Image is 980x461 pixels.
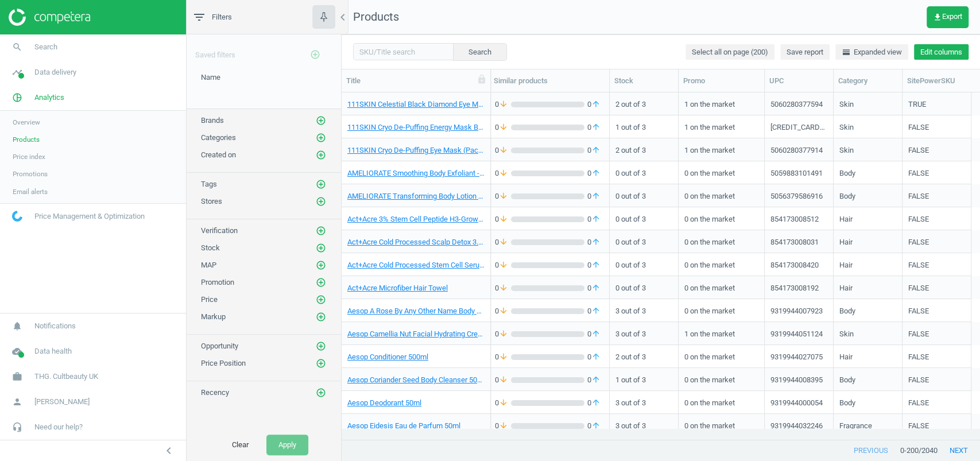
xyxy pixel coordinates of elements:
[6,315,28,337] i: notifications
[6,87,28,109] i: pie_chart_outlined
[787,47,823,57] span: Save report
[315,132,327,144] button: add_circle_outline
[187,34,341,67] div: Saved filters
[499,306,508,316] i: arrow_downward
[347,122,485,133] a: 111SKIN Cryo De-Puffing Energy Mask Box (Pack of 5)
[266,435,308,455] button: Apply
[908,375,929,389] div: FALSE
[684,208,758,228] div: 0 on the market
[615,415,672,435] div: 3 out of 3
[347,260,485,270] a: Act+Acre Cold Processed Stem Cell Serum 2.2 fl oz
[615,94,672,114] div: 2 out of 3
[220,435,261,455] button: Clear
[499,214,508,224] i: arrow_downward
[615,140,672,160] div: 2 out of 3
[584,283,603,293] span: 0
[684,117,758,137] div: 1 on the market
[770,145,823,160] div: 5060280377914
[838,76,897,86] div: Category
[6,391,28,413] i: person
[770,306,823,320] div: 9319944007923
[908,191,929,206] div: FALSE
[316,115,326,126] i: add_circle_outline
[591,99,601,110] i: arrow_upward
[615,231,672,251] div: 0 out of 3
[212,12,232,22] span: Filters
[584,122,603,133] span: 0
[34,211,145,222] span: Price Management & Optimization
[347,398,421,408] a: Aesop Deodorant 50ml
[684,94,758,114] div: 1 on the market
[615,162,672,183] div: 0 out of 3
[315,242,327,254] button: add_circle_outline
[315,294,327,305] button: add_circle_outline
[591,398,601,408] i: arrow_upward
[584,352,603,362] span: 0
[6,36,28,58] i: search
[499,398,508,408] i: arrow_downward
[6,416,28,438] i: headset_mic
[770,99,823,114] div: 5060280377594
[908,306,929,320] div: FALSE
[770,214,819,228] div: 854173008512
[347,237,485,247] a: Act+Acre Cold Processed Scalp Detox 3.0 fl oz
[347,329,485,339] a: Aesop Camellia Nut Facial Hydrating Cream 120ml
[315,358,327,369] button: add_circle_outline
[584,398,603,408] span: 0
[346,76,486,86] div: Title
[316,260,326,270] i: add_circle_outline
[770,191,823,206] div: 5056379586916
[684,369,758,389] div: 0 on the market
[839,352,853,366] div: Hair
[908,329,929,343] div: FALSE
[347,283,448,293] a: Act+Acre Microfiber Hair Towel
[347,145,485,156] a: 111SKIN Cryo De-Puffing Eye Mask (Pack of 8)
[336,10,350,24] i: chevron_left
[316,196,326,207] i: add_circle_outline
[591,122,601,133] i: arrow_upward
[591,237,601,247] i: arrow_upward
[34,346,72,357] span: Data health
[908,260,929,274] div: FALSE
[201,278,234,286] span: Promotion
[839,214,853,228] div: Hair
[304,43,327,67] button: add_circle_outline
[499,191,508,202] i: arrow_downward
[495,191,511,202] span: 0
[494,76,605,86] div: Similar products
[6,61,28,83] i: timeline
[13,135,40,144] span: Products
[684,415,758,435] div: 0 on the market
[615,300,672,320] div: 3 out of 3
[684,231,758,251] div: 0 on the market
[34,92,64,103] span: Analytics
[201,388,229,397] span: Recency
[835,44,908,60] button: horizontal_splitExpanded view
[591,421,601,431] i: arrow_upward
[499,122,508,133] i: arrow_downward
[933,13,962,22] span: Export
[591,306,601,316] i: arrow_upward
[316,341,326,351] i: add_circle_outline
[201,243,220,252] span: Stock
[495,306,511,316] span: 0
[13,187,48,196] span: Email alerts
[316,150,326,160] i: add_circle_outline
[615,346,672,366] div: 2 out of 3
[495,329,511,339] span: 0
[908,168,929,183] div: FALSE
[839,168,855,183] div: Body
[591,214,601,224] i: arrow_upward
[839,260,853,274] div: Hair
[315,196,327,207] button: add_circle_outline
[908,122,929,137] div: FALSE
[499,145,508,156] i: arrow_downward
[908,214,929,228] div: FALSE
[192,10,206,24] i: filter_list
[584,168,603,179] span: 0
[900,445,919,456] span: 0 - 200
[839,306,855,320] div: Body
[316,179,326,189] i: add_circle_outline
[684,392,758,412] div: 0 on the market
[499,283,508,293] i: arrow_downward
